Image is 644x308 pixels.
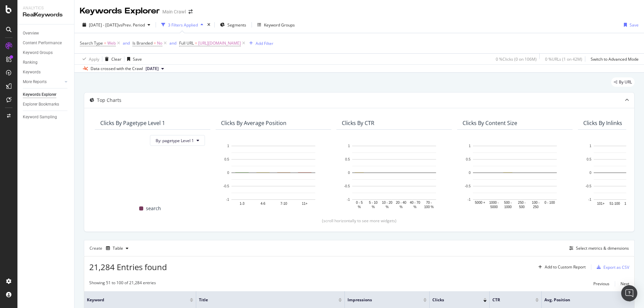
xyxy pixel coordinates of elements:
[223,184,229,188] text: -0.5
[576,245,629,251] div: Select metrics & dimensions
[23,59,69,66] a: Ranking
[545,265,586,269] div: Add to Custom Report
[23,114,57,121] div: Keyword Sampling
[89,56,99,62] div: Apply
[504,201,512,204] text: 500 -
[619,80,632,84] span: By URL
[280,202,287,205] text: 7-10
[302,202,308,205] text: 11+
[217,19,249,30] button: Segments
[589,144,591,148] text: 1
[23,49,53,56] div: Keyword Groups
[382,201,393,204] text: 10 - 20
[264,22,295,28] div: Keyword Groups
[347,297,413,303] span: Impressions
[356,201,363,204] text: 0 - 5
[224,158,229,161] text: 0.5
[348,171,350,175] text: 0
[23,91,56,98] div: Keywords Explorer
[80,19,153,30] button: [DATE] - [DATE]vsPrev. Period
[23,40,69,47] a: Content Performance
[611,77,635,87] div: legacy label
[532,201,540,204] text: 100 -
[227,144,229,148] text: 1
[463,142,567,210] svg: A chart.
[621,281,629,287] div: Next
[342,120,374,126] div: Clicks By CTR
[239,202,245,205] text: 1-3
[533,205,539,209] text: 250
[489,201,499,204] text: 1000 -
[89,22,118,28] span: [DATE] - [DATE]
[372,205,375,209] text: %
[154,40,156,46] span: =
[150,135,205,146] button: By: pagetype Level 1
[107,39,116,48] span: Web
[424,205,434,209] text: 100 %
[89,280,156,288] div: Showing 51 to 100 of 21,284 entries
[123,40,130,46] button: and
[87,297,180,303] span: Keyword
[624,202,633,205] text: 16-50
[347,198,350,201] text: -1
[206,21,212,28] div: times
[463,120,517,126] div: Clicks By Content Size
[386,205,389,209] text: %
[469,144,471,148] text: 1
[247,39,273,47] button: Add Filter
[157,39,162,48] span: No
[414,205,417,209] text: %
[199,297,328,303] span: Title
[227,22,246,28] span: Segments
[536,262,586,272] button: Add to Custom Report
[23,101,69,108] a: Explorer Bookmarks
[80,54,99,64] button: Apply
[198,39,241,48] span: [URL][DOMAIN_NAME]
[168,22,198,28] div: 3 Filters Applied
[518,201,526,204] text: 250 -
[80,40,103,46] span: Search Type
[23,114,69,121] a: Keyword Sampling
[23,78,47,85] div: More Reports
[261,202,266,205] text: 4-6
[465,184,471,188] text: -0.5
[567,244,629,252] button: Select metrics & dimensions
[594,262,629,272] button: Export as CSV
[23,59,38,66] div: Ranking
[621,19,639,30] button: Save
[156,138,194,143] span: By: pagetype Level 1
[468,198,471,201] text: -1
[588,54,639,64] button: Switch to Advanced Mode
[100,120,165,126] div: Clicks By pagetype Level 1
[133,56,142,62] div: Save
[89,261,167,272] span: 21,284 Entries found
[23,11,69,19] div: RealKeywords
[358,205,361,209] text: %
[593,281,609,287] div: Previous
[593,280,609,288] button: Previous
[80,5,160,17] div: Keywords Explorer
[23,49,69,56] a: Keyword Groups
[344,184,350,188] text: -0.5
[345,158,350,161] text: 0.5
[609,202,620,205] text: 51-100
[143,65,167,73] button: [DATE]
[23,91,69,98] a: Keywords Explorer
[475,201,485,204] text: 5000 +
[504,205,512,209] text: 1000
[221,142,326,210] svg: A chart.
[221,120,286,126] div: Clicks By Average Position
[469,171,471,175] text: 0
[23,69,41,76] div: Keywords
[189,9,193,14] div: arrow-right-arrow-left
[169,40,176,46] div: and
[348,144,350,148] text: 1
[195,40,197,46] span: =
[100,159,205,202] svg: A chart.
[118,22,145,28] span: vs Prev. Period
[342,142,446,210] div: A chart.
[23,30,39,37] div: Overview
